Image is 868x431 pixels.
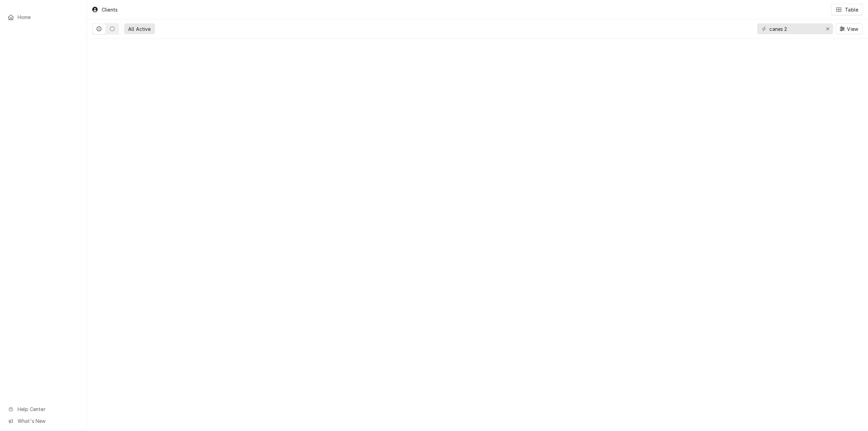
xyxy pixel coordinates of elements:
input: Keyword search [769,23,820,34]
span: Home [18,14,79,21]
span: What's New [18,417,78,425]
button: Erase input [822,23,833,34]
a: Home [4,12,82,23]
span: View [846,25,860,33]
span: Help Center [18,406,78,413]
a: Go to Help Center [4,404,82,415]
div: All Active [128,25,151,33]
button: View [836,23,863,34]
a: Go to What's New [4,415,82,427]
div: Table [845,6,858,13]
